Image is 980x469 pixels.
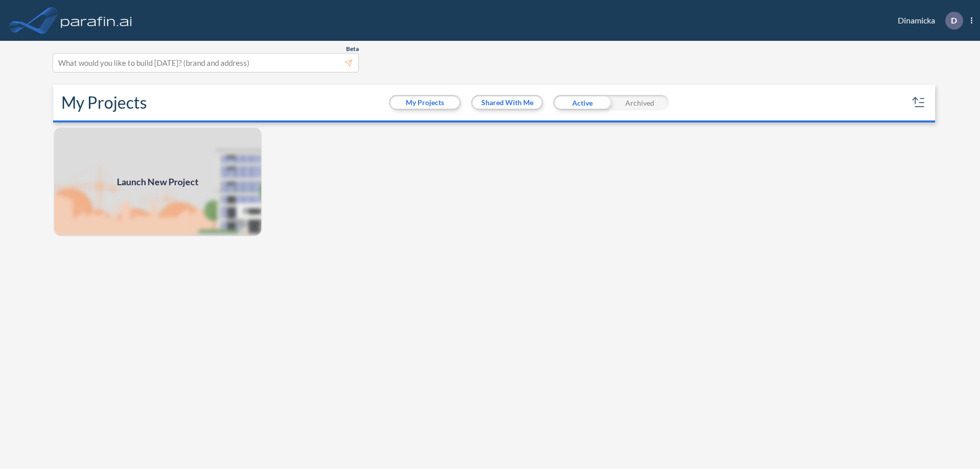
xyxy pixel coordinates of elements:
[117,175,199,189] span: Launch New Project
[473,96,542,109] button: Shared With Me
[53,127,262,237] a: Launch New Project
[883,12,972,30] div: Dinamicka
[390,96,459,109] button: My Projects
[346,45,359,53] span: Beta
[911,94,927,111] button: sort
[611,95,669,110] div: Archived
[53,127,262,237] img: add
[61,93,147,112] h2: My Projects
[951,16,957,25] p: D
[553,95,611,110] div: Active
[59,10,134,31] img: logo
